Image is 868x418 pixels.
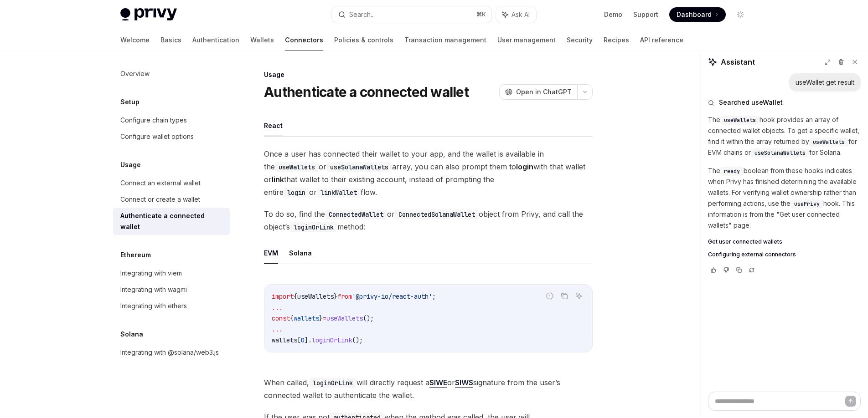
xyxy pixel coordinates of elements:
[120,97,139,107] h5: Setup
[113,265,230,281] a: Integrating with viem
[337,292,352,301] span: from
[558,290,570,302] button: Copy the contents from the code block
[120,284,187,295] div: Integrating with wagmi
[544,290,556,302] button: Report incorrect code
[754,149,806,157] span: useSolanaWallets
[120,301,187,311] div: Integrating with ethers
[719,98,783,107] span: Searched useWallet
[708,251,796,258] span: Configuring external connectors
[290,314,294,322] span: {
[120,8,177,21] img: light logo
[272,292,294,301] span: import
[120,250,151,260] h5: Ethereum
[120,159,141,170] h5: Usage
[120,115,187,126] div: Configure chain types
[294,292,297,301] span: {
[250,29,274,51] a: Wallets
[301,336,305,344] span: 0
[516,87,572,97] span: Open in ChatGPT
[120,131,194,142] div: Configure wallet options
[113,344,230,361] a: Integrating with @solana/web3.js
[264,84,469,100] h1: Authenticate a connected wallet
[497,29,556,51] a: User management
[499,84,577,100] button: Open in ChatGPT
[305,336,312,344] span: ].
[272,314,290,322] span: const
[845,396,856,407] button: Send message
[120,178,201,189] div: Connect an external wallet
[272,175,284,184] strong: link
[325,209,387,219] code: ConnectedWallet
[352,336,363,344] span: ();
[708,238,782,245] span: Get user connected wallets
[326,314,363,322] span: useWallets
[120,194,200,205] div: Connect or create a wallet
[640,29,683,51] a: API reference
[113,175,230,191] a: Connect an external wallet
[332,6,491,23] button: Search...⌘K
[113,66,230,82] a: Overview
[724,168,740,175] span: ready
[272,303,283,311] span: ...
[363,314,374,322] span: ();
[120,329,143,340] h5: Solana
[272,336,297,344] span: wallets
[264,70,593,79] div: Usage
[733,7,748,22] button: Toggle dark mode
[192,29,239,51] a: Authentication
[511,10,530,19] span: Ask AI
[721,56,755,67] span: Assistant
[120,268,182,279] div: Integrating with viem
[294,314,319,322] span: wallets
[326,162,392,172] code: useSolanaWallets
[120,68,150,79] div: Overview
[796,78,854,87] div: useWallet get result
[496,6,536,23] button: Ask AI
[573,290,585,302] button: Ask AI
[794,200,820,208] span: usePrivy
[120,29,150,51] a: Welcome
[708,238,861,245] a: Get user connected wallets
[120,210,224,232] div: Authenticate a connected wallet
[275,162,319,172] code: useWallets
[319,314,323,322] span: }
[289,242,312,264] button: Solana
[297,292,334,301] span: useWallets
[113,191,230,208] a: Connect or create a wallet
[516,162,533,171] strong: login
[455,378,473,387] a: SIWS
[264,376,593,402] span: When called, will directly request a or signature from the user’s connected wallet to authenticat...
[160,29,181,51] a: Basics
[813,138,845,146] span: useWallets
[334,292,337,301] span: }
[567,29,593,51] a: Security
[309,378,356,388] code: loginOrLink
[334,29,393,51] a: Policies & controls
[297,336,301,344] span: [
[352,292,432,301] span: '@privy-io/react-auth'
[317,188,361,198] code: linkWallet
[264,208,593,233] span: To do so, find the or object from Privy, and call the object’s method:
[264,148,593,199] span: Once a user has connected their wallet to your app, and the wallet is available in the or array, ...
[395,209,479,219] code: ConnectedSolanaWallet
[113,298,230,314] a: Integrating with ethers
[120,347,219,358] div: Integrating with @solana/web3.js
[285,29,323,51] a: Connectors
[113,208,230,235] a: Authenticate a connected wallet
[708,114,861,158] p: The hook provides an array of connected wallet objects. To get a specific wallet, find it within ...
[669,7,726,22] a: Dashboard
[272,325,283,333] span: ...
[604,29,629,51] a: Recipes
[284,188,309,198] code: login
[633,10,658,19] a: Support
[677,10,712,19] span: Dashboard
[708,165,861,231] p: The boolean from these hooks indicates when Privy has finished determining the available wallets....
[708,251,861,258] a: Configuring external connectors
[476,11,486,18] span: ⌘ K
[113,281,230,298] a: Integrating with wagmi
[724,117,756,124] span: useWallets
[432,292,436,301] span: ;
[429,378,447,387] a: SIWE
[404,29,486,51] a: Transaction management
[264,115,283,136] button: React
